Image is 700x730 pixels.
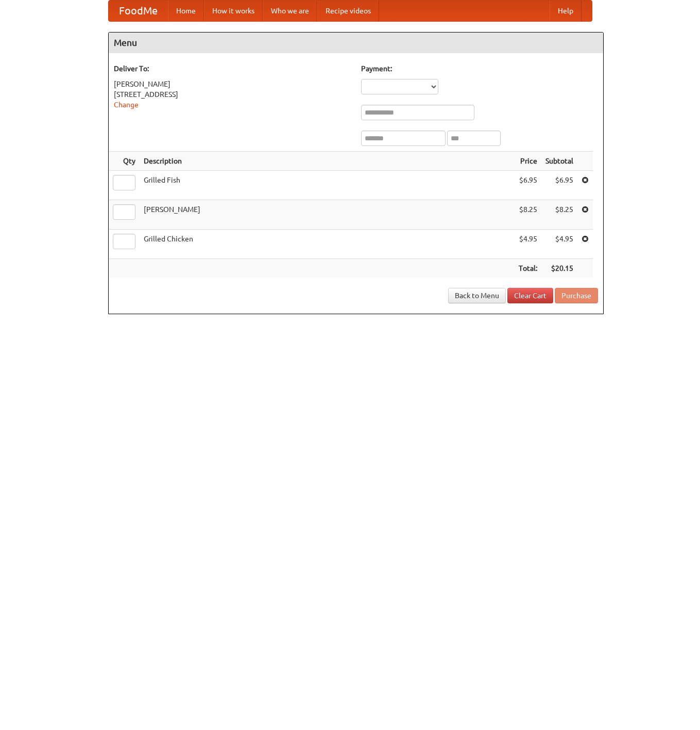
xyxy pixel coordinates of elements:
[168,1,204,21] a: Home
[317,1,379,21] a: Recipe videos
[140,152,515,171] th: Description
[114,79,351,89] div: [PERSON_NAME]
[114,63,351,74] h5: Deliver To:
[541,171,577,200] td: $6.95
[140,230,515,259] td: Grilled Chicken
[263,1,317,21] a: Who we are
[515,171,541,200] td: $6.95
[515,152,541,171] th: Price
[448,288,506,303] a: Back to Menu
[541,230,577,259] td: $4.95
[140,200,515,230] td: [PERSON_NAME]
[515,200,541,230] td: $8.25
[550,1,582,21] a: Help
[109,152,140,171] th: Qty
[114,101,139,109] a: Change
[507,288,553,303] a: Clear Cart
[555,288,598,303] button: Purchase
[109,1,168,21] a: FoodMe
[114,89,351,100] div: [STREET_ADDRESS]
[515,259,541,278] th: Total:
[361,63,598,74] h5: Payment:
[204,1,263,21] a: How it works
[541,152,577,171] th: Subtotal
[515,230,541,259] td: $4.95
[541,259,577,278] th: $20.15
[109,33,603,53] h4: Menu
[140,171,515,200] td: Grilled Fish
[541,200,577,230] td: $8.25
